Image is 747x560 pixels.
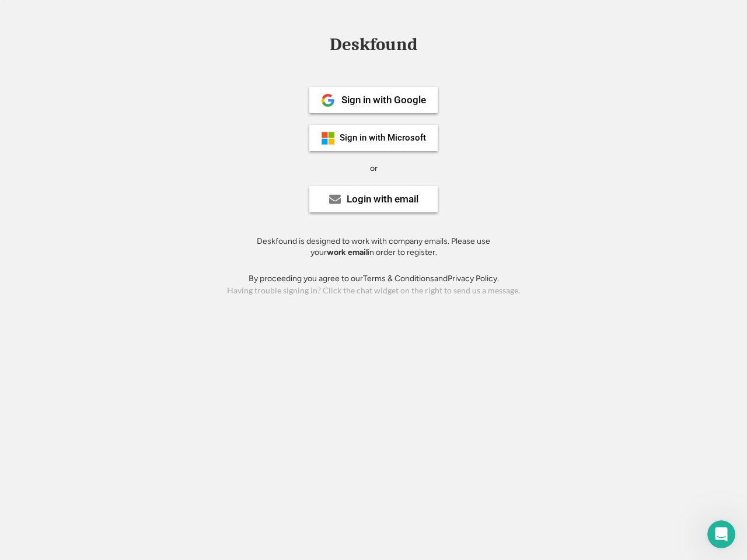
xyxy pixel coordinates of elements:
div: Sign in with Microsoft [340,134,426,142]
div: By proceeding you agree to our and [249,273,499,285]
div: Deskfound is designed to work with company emails. Please use your in order to register. [242,236,505,258]
div: or [370,163,378,174]
strong: work email [327,247,368,257]
a: Privacy Policy. [448,274,499,283]
iframe: Intercom live chat [707,520,735,548]
img: ms-symbollockup_mssymbol_19.png [321,131,335,145]
div: Sign in with Google [341,95,426,105]
img: 1024px-Google__G__Logo.svg.png [321,93,335,107]
div: Deskfound [324,36,423,54]
a: Terms & Conditions [363,274,434,283]
div: Login with email [347,194,418,204]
